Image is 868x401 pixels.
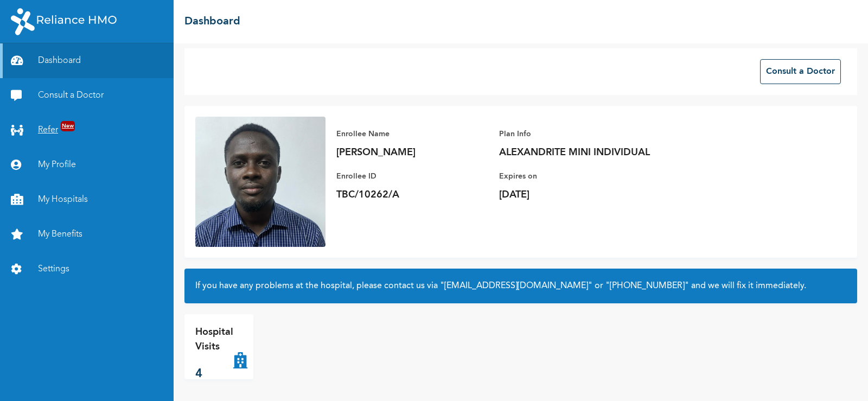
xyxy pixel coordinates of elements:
[11,8,117,35] img: RelianceHMO's Logo
[336,170,488,183] p: Enrollee ID
[605,282,689,290] a: "[PHONE_NUMBER]"
[184,14,240,30] h2: Dashboard
[195,117,325,247] img: Enrollee
[440,282,592,290] a: "[EMAIL_ADDRESS][DOMAIN_NAME]"
[499,128,651,141] p: Plan Info
[61,121,75,131] span: New
[499,146,651,159] p: ALEXANDRITE MINI INDIVIDUAL
[195,279,846,292] h2: If you have any problems at the hospital, please contact us via or and we will fix it immediately.
[336,128,488,141] p: Enrollee Name
[195,325,233,354] p: Hospital Visits
[336,146,488,159] p: [PERSON_NAME]
[760,59,841,84] button: Consult a Doctor
[195,365,233,383] p: 4
[336,188,488,201] p: TBC/10262/A
[499,188,651,201] p: [DATE]
[499,170,651,183] p: Expires on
